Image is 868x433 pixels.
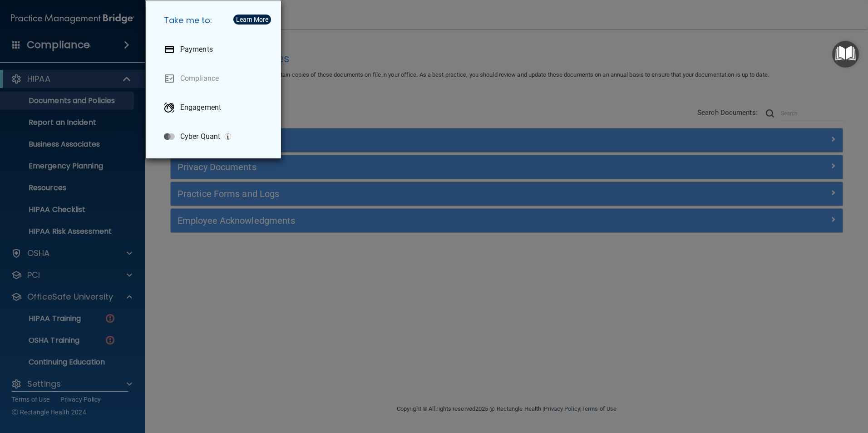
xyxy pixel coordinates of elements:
button: Open Resource Center [832,41,859,68]
a: Compliance [157,66,274,91]
p: Cyber Quant [180,132,220,141]
p: Engagement [180,103,221,112]
h5: Take me to: [157,8,274,33]
button: Learn More [233,15,271,25]
a: Cyber Quant [157,124,274,149]
p: Payments [180,45,213,54]
iframe: Drift Widget Chat Controller [711,369,857,405]
div: Learn More [236,16,268,23]
a: Engagement [157,95,274,120]
a: Payments [157,37,274,62]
